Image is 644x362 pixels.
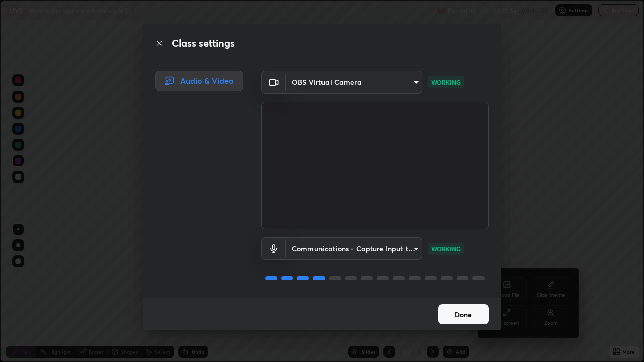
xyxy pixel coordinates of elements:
[286,237,422,260] div: OBS Virtual Camera
[155,71,243,91] div: Audio & Video
[286,71,422,94] div: OBS Virtual Camera
[438,304,489,324] button: Done
[431,244,461,253] p: WORKING
[172,36,235,51] h2: Class settings
[431,78,461,87] p: WORKING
